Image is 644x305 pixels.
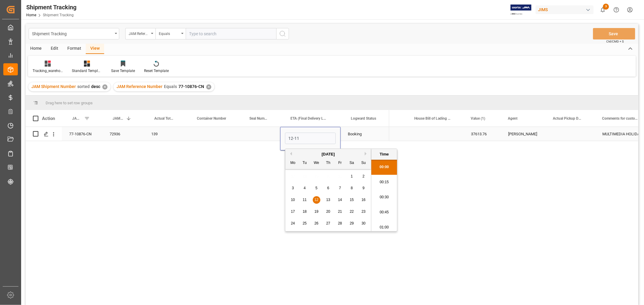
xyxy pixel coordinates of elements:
[365,152,368,156] button: Next Month
[325,208,332,215] div: Choose Thursday, November 20th, 2025
[511,5,531,15] img: Exertis%20JAM%20-%20Email%20Logo.jpg_1722504956.jpg
[63,44,86,54] div: Format
[326,221,330,225] span: 27
[373,151,396,157] div: Time
[314,209,318,214] span: 19
[144,127,187,141] div: 139
[471,116,485,121] span: Value (1)
[351,186,353,190] span: 8
[289,196,297,204] div: Choose Monday, November 10th, 2025
[338,209,342,214] span: 21
[33,68,63,74] div: Tracking_warehouse 1
[32,30,113,37] div: Shipment Tracking
[301,159,309,167] div: Tu
[26,3,76,12] div: Shipment Tracking
[371,205,397,220] li: 00:45
[327,186,329,190] span: 6
[464,127,501,141] div: 37613.76
[197,116,226,121] span: Container Number
[42,116,55,121] div: Action
[313,196,320,204] div: Choose Wednesday, November 12th, 2025
[325,196,332,204] div: Choose Thursday, November 13th, 2025
[351,116,376,121] span: Logward Status
[360,184,367,192] div: Choose Sunday, November 9th, 2025
[313,184,320,192] div: Choose Wednesday, November 5th, 2025
[125,28,155,39] button: open menu
[26,13,36,17] a: Home
[325,184,332,192] div: Choose Thursday, November 6th, 2025
[77,84,90,89] span: sorted
[301,220,309,227] div: Choose Tuesday, November 25th, 2025
[363,174,365,178] span: 2
[606,39,624,44] span: Ctrl/CMD + S
[31,84,76,89] span: JAM Shipment Number
[314,198,318,202] span: 12
[316,186,318,190] span: 5
[603,4,609,10] span: 3
[325,220,332,227] div: Choose Thursday, November 27th, 2025
[326,198,330,202] span: 13
[249,116,268,121] span: Seal Number
[289,220,297,227] div: Choose Monday, November 24th, 2025
[361,198,365,202] span: 16
[291,221,295,225] span: 24
[325,159,332,167] div: Th
[336,159,344,167] div: Fr
[301,208,309,215] div: Choose Tuesday, November 18th, 2025
[102,84,107,90] div: ✕
[288,152,292,156] button: Previous Month
[350,198,354,202] span: 15
[303,209,306,214] span: 18
[553,116,582,121] span: Actual Pickup Date (Origin)
[289,184,297,192] div: Choose Monday, November 3rd, 2025
[338,221,342,225] span: 28
[336,220,344,227] div: Choose Friday, November 28th, 2025
[326,209,330,214] span: 20
[361,221,365,225] span: 30
[508,127,539,141] div: [PERSON_NAME]
[276,28,289,39] button: search button
[292,186,294,190] span: 3
[339,186,341,190] span: 7
[155,28,186,39] button: open menu
[348,220,356,227] div: Choose Saturday, November 29th, 2025
[86,44,104,54] div: View
[26,127,389,141] div: Press SPACE to select this row.
[602,116,638,121] span: Comments for customers ([PERSON_NAME])
[313,208,320,215] div: Choose Wednesday, November 19th, 2025
[159,30,179,36] div: Equals
[360,196,367,204] div: Choose Sunday, November 16th, 2025
[164,84,177,89] span: Equals
[129,30,149,36] div: JAM Reference Number
[303,198,306,202] span: 11
[178,84,204,89] span: 77-10876-CN
[113,116,123,121] span: JAM Shipment Number
[303,221,306,225] span: 25
[596,3,610,17] button: show 3 new notifications
[144,68,169,74] div: Reset Template
[301,196,309,204] div: Choose Tuesday, November 11th, 2025
[26,44,46,54] div: Home
[290,116,328,121] span: ETA (Final Delivery Location)
[291,209,295,214] span: 17
[46,101,93,105] span: Drag here to set row groups
[338,198,342,202] span: 14
[414,116,451,121] span: House Bill of Lading Number
[361,209,365,214] span: 23
[117,84,162,89] span: JAM Reference Number
[111,68,135,74] div: Save Template
[360,208,367,215] div: Choose Sunday, November 23rd, 2025
[351,174,353,178] span: 1
[314,221,318,225] span: 26
[536,4,596,15] button: JIMS
[350,221,354,225] span: 29
[348,159,356,167] div: Sa
[371,160,397,175] li: 00:00
[313,220,320,227] div: Choose Wednesday, November 26th, 2025
[91,84,100,89] span: desc
[536,5,594,14] div: JIMS
[29,28,119,39] button: open menu
[336,208,344,215] div: Choose Friday, November 21st, 2025
[289,208,297,215] div: Choose Monday, November 17th, 2025
[371,190,397,205] li: 00:30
